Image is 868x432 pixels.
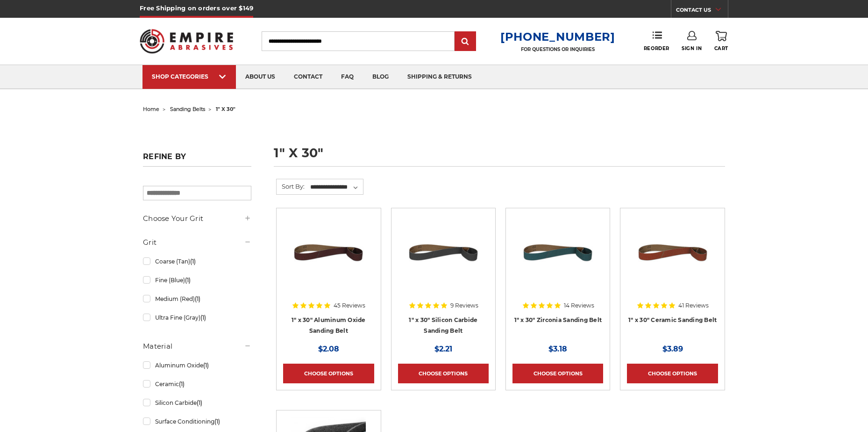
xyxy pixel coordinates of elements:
[714,31,728,51] a: Cart
[332,65,363,89] a: faq
[143,376,251,392] a: Ceramic
[676,5,728,18] a: CONTACT US
[143,357,251,373] a: Aluminum Oxide
[152,73,227,80] div: SHOP CATEGORIES
[514,316,602,323] a: 1" x 30" Zirconia Sanding Belt
[195,295,200,302] span: (1)
[143,272,251,288] a: Fine (Blue)
[644,45,669,51] span: Reorder
[678,303,709,308] span: 41 Reviews
[143,152,251,167] h5: Refine by
[179,381,185,388] span: (1)
[520,215,595,290] img: 1" x 30" Zirconia File Belt
[277,179,305,193] label: Sort By:
[143,341,251,352] h5: Material
[214,418,220,425] span: (1)
[434,344,452,353] span: $2.21
[236,65,285,89] a: about us
[143,291,251,307] a: Medium (Red)
[292,316,366,334] a: 1" x 30" Aluminum Oxide Sanding Belt
[143,395,251,411] a: Silicon Carbide
[644,31,669,51] a: Reorder
[309,180,363,194] select: Sort By:
[334,303,365,308] span: 45 Reviews
[456,32,475,51] input: Submit
[170,106,205,112] a: sanding belts
[140,23,233,59] img: Empire Abrasives
[512,364,603,383] a: Choose Options
[628,316,717,323] a: 1" x 30" Ceramic Sanding Belt
[216,106,235,112] span: 1" x 30"
[143,213,251,224] h5: Choose Your Grit
[363,65,398,89] a: blog
[143,237,251,248] h5: Grit
[291,215,366,290] img: 1" x 30" Aluminum Oxide File Belt
[500,46,615,52] p: FOR QUESTIONS OR INQUIRIES
[682,45,702,51] span: Sign In
[274,146,725,167] h1: 1" x 30"
[185,277,191,284] span: (1)
[143,106,159,112] a: home
[409,316,477,334] a: 1" x 30" Silicon Carbide Sanding Belt
[714,45,728,51] span: Cart
[398,65,481,89] a: shipping & returns
[564,303,594,308] span: 14 Reviews
[627,364,718,383] a: Choose Options
[283,215,374,306] a: 1" x 30" Aluminum Oxide File Belt
[283,364,374,383] a: Choose Options
[635,215,710,290] img: 1" x 30" Ceramic File Belt
[398,364,489,383] a: Choose Options
[406,215,481,290] img: 1" x 30" Silicon Carbide File Belt
[398,215,489,306] a: 1" x 30" Silicon Carbide File Belt
[662,344,683,353] span: $3.89
[143,253,251,270] a: Coarse (Tan)
[203,362,209,369] span: (1)
[450,303,478,308] span: 9 Reviews
[512,215,603,306] a: 1" x 30" Zirconia File Belt
[200,314,206,321] span: (1)
[285,65,332,89] a: contact
[548,344,567,353] span: $3.18
[318,344,339,353] span: $2.08
[190,258,196,265] span: (1)
[627,215,718,306] a: 1" x 30" Ceramic File Belt
[197,399,202,406] span: (1)
[143,413,251,430] a: Surface Conditioning
[143,309,251,326] a: Ultra Fine (Gray)
[500,30,615,44] a: [PHONE_NUMBER]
